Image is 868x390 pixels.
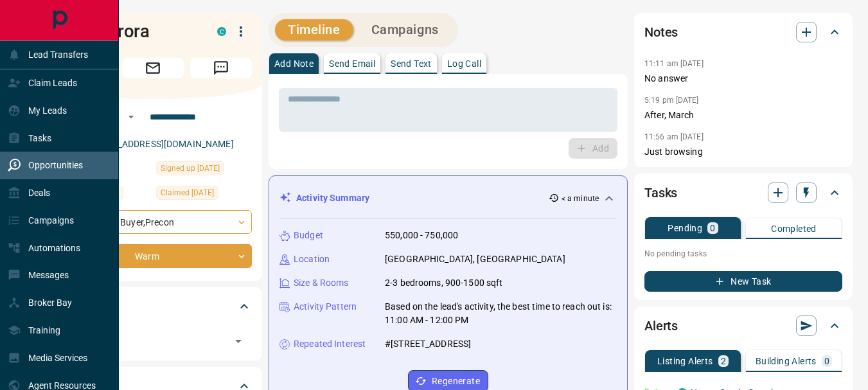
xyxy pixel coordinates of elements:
[161,186,214,199] span: Claimed [DATE]
[657,357,713,366] p: Listing Alerts
[296,191,369,205] p: Activity Summary
[385,276,503,290] p: 2-3 bedrooms, 900-1500 sqft
[644,177,842,208] div: Tasks
[644,109,842,122] p: After, March
[385,300,617,327] p: Based on the lead's activity, the best time to reach out is: 11:00 AM - 12:00 PM
[275,19,353,40] button: Timeline
[89,139,234,149] a: [EMAIL_ADDRESS][DOMAIN_NAME]
[644,22,678,42] h2: Notes
[824,357,829,366] p: 0
[54,244,252,268] div: Warm
[329,59,375,68] p: Send Email
[385,253,565,266] p: [GEOGRAPHIC_DATA], [GEOGRAPHIC_DATA]
[156,186,252,204] div: Tue Jul 15 2025
[644,132,704,141] p: 11:56 am [DATE]
[294,300,357,314] p: Activity Pattern
[391,59,432,68] p: Send Text
[644,96,699,105] p: 5:19 pm [DATE]
[756,357,817,366] p: Building Alerts
[54,291,252,322] div: Tags
[721,357,726,366] p: 2
[122,58,184,78] span: Email
[279,186,617,210] div: Activity Summary< a minute
[161,162,220,175] span: Signed up [DATE]
[771,224,817,233] p: Completed
[644,310,842,341] div: Alerts
[123,109,139,125] button: Open
[156,161,252,179] div: Mon Jan 29 2024
[644,72,842,85] p: No answer
[644,17,842,48] div: Notes
[190,58,252,78] span: Message
[229,332,247,350] button: Open
[385,337,471,351] p: #[STREET_ADDRESS]
[447,59,481,68] p: Log Call
[668,224,702,233] p: Pending
[644,244,842,263] p: No pending tasks
[294,276,349,290] p: Size & Rooms
[294,337,366,351] p: Repeated Interest
[385,229,458,242] p: 550,000 - 750,000
[644,182,677,203] h2: Tasks
[294,229,323,242] p: Budget
[54,21,198,42] h1: Hunny Arora
[359,19,452,40] button: Campaigns
[644,59,704,68] p: 11:11 am [DATE]
[274,59,314,68] p: Add Note
[562,193,599,204] p: < a minute
[644,271,842,292] button: New Task
[644,315,678,336] h2: Alerts
[217,27,226,36] div: condos.ca
[54,210,252,234] div: Buyer , Precon
[294,253,330,266] p: Location
[710,224,715,233] p: 0
[644,145,842,159] p: Just browsing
